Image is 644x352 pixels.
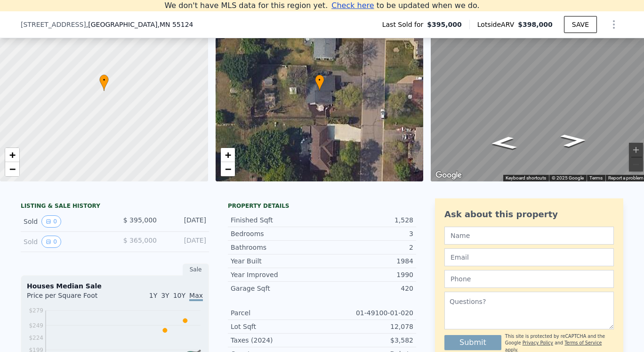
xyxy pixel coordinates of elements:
[27,281,203,291] div: Houses Median Sale
[322,215,413,225] div: 1,528
[315,74,324,91] div: •
[608,175,644,180] a: Report a problem
[231,270,322,279] div: Year Improved
[24,236,107,248] div: Sold
[225,149,231,161] span: +
[41,236,61,248] button: View historical data
[231,322,322,331] div: Lot Sqft
[21,202,209,212] div: LISTING & SALE HISTORY
[518,21,553,28] span: $398,000
[41,215,61,228] button: View historical data
[29,335,43,341] tspan: $224
[322,243,413,252] div: 2
[629,143,643,157] button: Zoom in
[231,215,322,225] div: Finished Sqft
[564,16,597,33] button: SAVE
[322,284,413,293] div: 420
[564,340,602,345] a: Terms of Service
[322,336,413,345] div: $3,582
[479,133,528,153] path: Go South, Hallmark Way
[228,202,416,210] div: Property details
[99,74,109,91] div: •
[231,256,322,266] div: Year Built
[29,307,43,314] tspan: $279
[523,340,553,345] a: Privacy Policy
[444,208,614,221] div: Ask about this property
[629,157,643,172] button: Zoom out
[444,270,614,288] input: Phone
[24,215,107,228] div: Sold
[322,308,413,318] div: 01-49100-01-020
[21,20,86,29] span: [STREET_ADDRESS]
[506,175,546,181] button: Keyboard shortcuts
[322,270,413,279] div: 1990
[444,335,501,350] button: Submit
[221,162,235,176] a: Zoom out
[189,292,203,301] span: Max
[27,291,115,306] div: Price per Square Foot
[164,215,206,228] div: [DATE]
[477,20,518,29] span: Lotside ARV
[322,229,413,238] div: 3
[161,292,169,299] span: 3Y
[9,163,16,175] span: −
[331,1,374,10] span: Check here
[315,76,324,84] span: •
[433,169,464,181] a: Open this area in Google Maps (opens a new window)
[123,237,157,244] span: $ 365,000
[427,20,462,29] span: $395,000
[221,148,235,162] a: Zoom in
[231,284,322,293] div: Garage Sqft
[86,20,193,29] span: , [GEOGRAPHIC_DATA]
[549,131,598,150] path: Go North, Hallmark Way
[231,243,322,252] div: Bathrooms
[225,163,231,175] span: −
[5,162,19,176] a: Zoom out
[604,15,623,34] button: Show Options
[231,229,322,238] div: Bedrooms
[9,149,16,161] span: +
[322,322,413,331] div: 12,078
[157,21,193,28] span: , MN 55124
[589,175,603,180] a: Terms (opens in new tab)
[99,76,109,84] span: •
[231,336,322,345] div: Taxes (2024)
[231,308,322,318] div: Parcel
[382,20,427,29] span: Last Sold for
[149,292,157,299] span: 1Y
[433,169,464,181] img: Google
[444,227,614,245] input: Name
[164,236,206,248] div: [DATE]
[322,256,413,266] div: 1984
[123,216,157,224] span: $ 395,000
[5,148,19,162] a: Zoom in
[444,248,614,266] input: Email
[552,175,584,180] span: © 2025 Google
[183,263,209,276] div: Sale
[173,292,185,299] span: 10Y
[29,322,43,329] tspan: $249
